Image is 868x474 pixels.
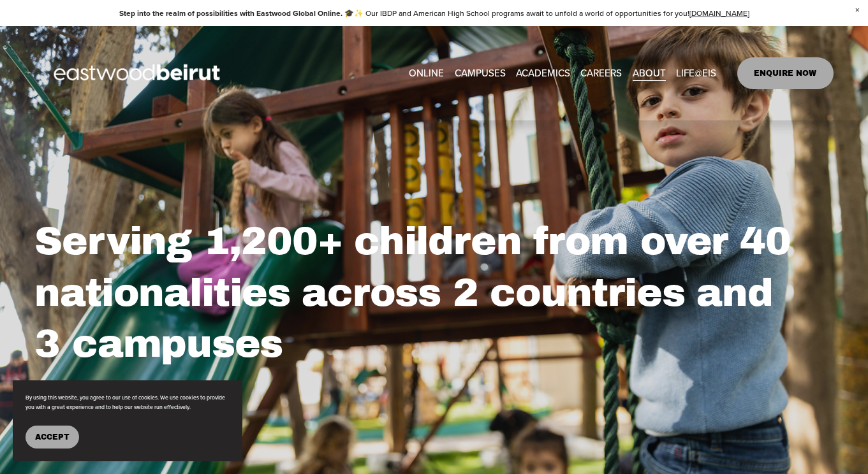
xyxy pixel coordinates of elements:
[35,433,70,442] span: Accept
[13,380,242,461] section: Cookie banner
[34,216,833,370] h2: Serving 1,200+ children from over 40 nationalities across 2 countries and 3 campuses
[455,64,506,83] a: folder dropdown
[676,64,716,83] a: folder dropdown
[689,8,749,18] a: [DOMAIN_NAME]
[26,393,230,413] p: By using this website, you agree to our use of cookies. We use cookies to provide you with a grea...
[633,64,666,82] span: ABOUT
[633,64,666,83] a: folder dropdown
[34,41,242,106] img: EastwoodIS Global Site
[580,64,622,83] a: CAREERS
[516,64,570,83] a: folder dropdown
[737,57,834,89] a: ENQUIRE NOW
[26,426,79,449] button: Accept
[516,64,570,82] span: ACADEMICS
[676,64,716,82] span: LIFE@EIS
[455,64,506,82] span: CAMPUSES
[409,64,444,83] a: ONLINE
